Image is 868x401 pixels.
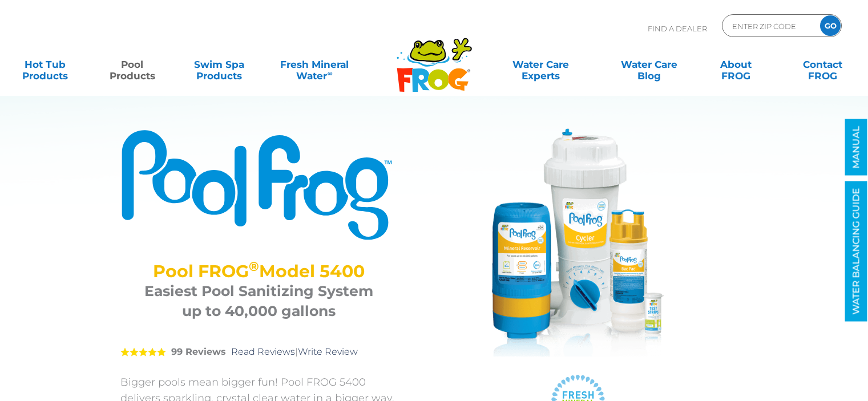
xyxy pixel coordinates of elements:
strong: 99 Reviews [171,346,226,357]
a: Hot TubProducts [11,53,79,76]
p: Find A Dealer [648,14,707,43]
span: 5 [120,347,166,357]
a: PoolProducts [98,53,165,76]
a: ContactFROG [789,53,857,76]
sup: ∞ [327,69,332,78]
a: Fresh MineralWater∞ [272,53,357,76]
a: Water CareBlog [615,53,683,76]
h3: Easiest Pool Sanitizing System up to 40,000 gallons [135,281,383,321]
img: Product Logo [120,128,397,241]
div: | [120,330,397,374]
a: AboutFROG [702,53,769,76]
a: Read Reviews [231,346,295,357]
a: Write Review [298,346,358,357]
a: Water CareExperts [486,53,596,76]
sup: ® [249,258,259,274]
a: WATER BALANCING GUIDE [845,181,867,322]
a: MANUAL [845,119,867,176]
input: GO [820,15,841,36]
a: Swim SpaProducts [185,53,253,76]
img: Frog Products Logo [390,23,478,92]
h2: Pool FROG Model 5400 [135,261,383,281]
